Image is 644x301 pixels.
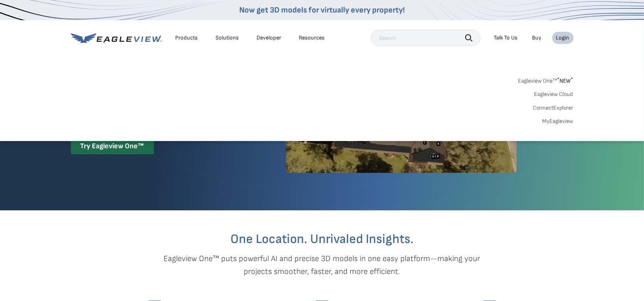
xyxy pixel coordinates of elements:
div: Login [556,34,569,42]
a: Buy [532,34,542,42]
div: Products [176,34,198,42]
a: Eagleview One™*NEW* [518,75,574,84]
input: Search [371,30,480,46]
h2: One Location. Unrivaled Insights. [77,233,567,246]
p: Eagleview One™ puts powerful AI and precise 3D models in one easy platform—making your projects s... [150,252,495,278]
a: Eagleview Cloud [534,91,574,98]
div: Solutions [216,34,239,42]
span: NEW [557,77,574,84]
a: Developer [257,34,282,42]
a: ConnectExplorer [533,104,574,112]
div: Resources [299,34,325,42]
div: Try Eagleview One™ [71,139,154,154]
div: Talk To Us [494,34,518,42]
a: Now get 3D models for virtually every property! [239,5,405,15]
a: MyEagleview [543,118,574,125]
